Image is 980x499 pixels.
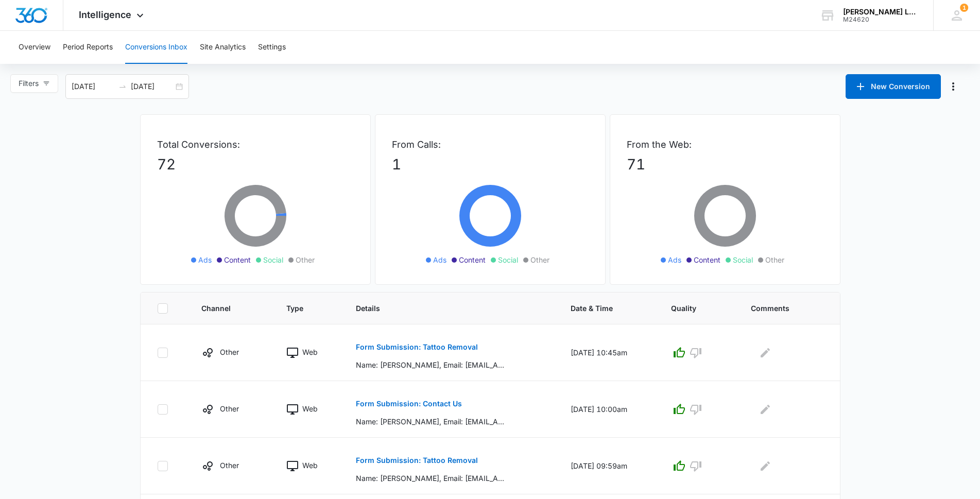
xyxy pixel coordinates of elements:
p: Total Conversions: [157,137,354,151]
span: Content [459,254,486,265]
button: Form Submission: Tattoo Removal [356,448,478,473]
p: Other [220,460,239,471]
span: Intelligence [79,9,131,20]
p: Web [302,347,318,357]
div: notifications count [960,4,968,12]
span: to [118,82,127,91]
p: From Calls: [392,137,589,151]
input: End date [131,81,174,92]
p: Name: [PERSON_NAME], Email: [EMAIL_ADDRESS][DOMAIN_NAME], Phone: [PHONE_NUMBER], Please Describe ... [356,359,506,370]
td: [DATE] 10:00am [558,381,659,438]
span: Type [286,303,316,314]
button: Site Analytics [200,31,246,64]
p: Form Submission: Contact Us [356,400,462,407]
span: Filters [19,78,39,89]
p: 71 [627,153,823,175]
p: Other [220,403,239,414]
span: Social [733,254,753,265]
span: Date & Time [571,303,631,314]
span: Comments [751,303,809,314]
p: 72 [157,153,354,175]
button: New Conversion [846,74,941,99]
button: Form Submission: Contact Us [356,391,462,416]
span: Content [694,254,720,265]
button: Settings [258,31,286,64]
p: Name: [PERSON_NAME], Email: [EMAIL_ADDRESS][DOMAIN_NAME], Phone: [PHONE_NUMBER], Please Describe ... [356,473,506,484]
span: Other [530,254,549,265]
span: Channel [201,303,247,314]
p: Form Submission: Tattoo Removal [356,457,478,464]
p: Form Submission: Tattoo Removal [356,343,478,351]
p: Web [302,460,318,471]
button: Edit Comments [757,345,773,361]
span: Social [498,254,518,265]
p: 1 [392,153,589,175]
span: Ads [198,254,212,265]
td: [DATE] 10:45am [558,324,659,381]
span: Details [356,303,531,314]
button: Manage Numbers [945,78,961,95]
span: swap-right [118,82,127,91]
p: Web [302,403,318,414]
span: Content [224,254,251,265]
button: Filters [10,74,58,93]
button: Edit Comments [757,458,773,474]
input: Start date [72,81,114,92]
div: account name [843,8,918,16]
span: Quality [671,303,711,314]
span: Other [296,254,315,265]
p: From the Web: [627,137,823,151]
span: Other [765,254,784,265]
p: Other [220,347,239,357]
button: Overview [19,31,50,64]
button: Conversions Inbox [125,31,187,64]
button: Form Submission: Tattoo Removal [356,335,478,359]
button: Edit Comments [757,401,773,418]
span: 1 [960,4,968,12]
span: Ads [433,254,446,265]
div: account id [843,16,918,23]
p: Name: [PERSON_NAME], Email: [EMAIL_ADDRESS][DOMAIN_NAME], Phone: [PHONE_NUMBER], Service Desired:... [356,416,506,427]
span: Social [263,254,283,265]
button: Period Reports [63,31,113,64]
span: Ads [668,254,681,265]
td: [DATE] 09:59am [558,438,659,494]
